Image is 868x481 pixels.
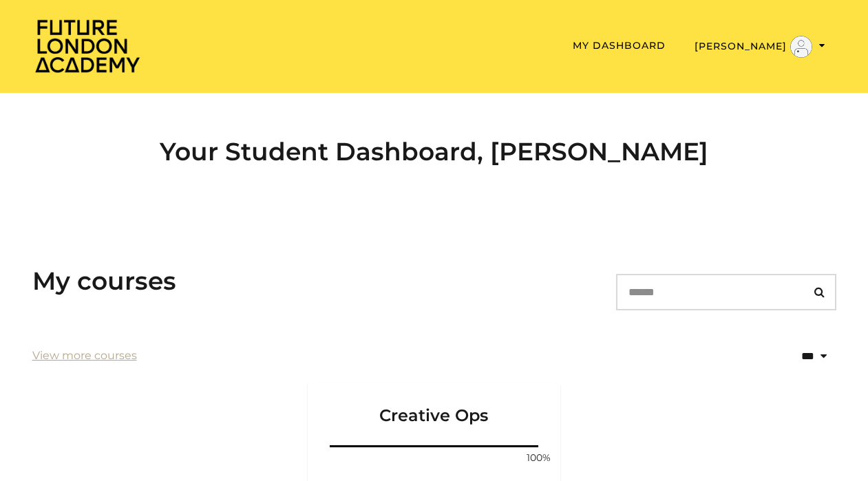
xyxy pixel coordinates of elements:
button: Toggle menu [690,35,829,58]
a: View more courses [32,348,137,364]
a: My Dashboard [573,39,666,52]
h2: Your Student Dashboard, [PERSON_NAME] [32,137,836,167]
select: status [756,340,836,372]
h3: Creative Ops [324,383,544,426]
span: 100% [522,451,555,465]
h3: My courses [32,266,176,296]
img: Home Page [32,18,142,74]
a: Creative Ops [308,383,561,442]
